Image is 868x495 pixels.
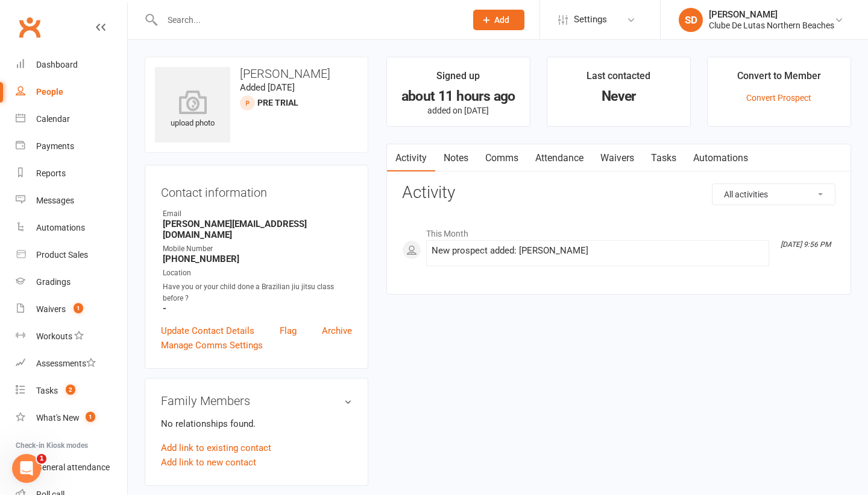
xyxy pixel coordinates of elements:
a: People [16,78,127,106]
h3: Family Members [161,394,352,407]
a: Product Sales [16,241,127,269]
a: Waivers 1 [16,296,127,323]
button: Add [473,10,524,30]
a: Gradings [16,269,127,296]
div: Email [163,208,352,220]
a: Calendar [16,106,127,133]
p: No relationships found. [161,417,352,431]
a: Comms [477,144,527,172]
a: Manage Comms Settings [161,338,263,353]
div: Convert to Member [737,68,821,90]
div: about 11 hours ago [398,90,519,103]
div: Clube De Lutas Northern Beaches [709,20,834,31]
span: 2 [66,385,75,395]
a: Automations [16,214,127,241]
div: Automations [36,223,85,232]
div: Messages [36,196,74,205]
iframe: Intercom live chat [12,454,41,483]
span: 1 [74,303,83,313]
span: Add [494,15,509,25]
h3: [PERSON_NAME] [155,67,358,80]
div: Location [163,267,352,279]
li: This Month [402,221,835,240]
div: Tasks [36,386,58,395]
span: 1 [86,412,95,422]
a: Automations [685,144,756,172]
div: [PERSON_NAME] [709,9,834,20]
div: SD [679,8,703,32]
strong: - [163,303,352,314]
div: Payments [36,141,74,151]
span: 1 [37,454,46,464]
div: New prospect added: [PERSON_NAME] [432,246,764,256]
strong: [PHONE_NUMBER] [163,254,352,264]
time: Added [DATE] [240,82,295,93]
div: People [36,87,63,97]
a: Tasks 2 [16,377,127,404]
a: General attendance kiosk mode [16,454,127,481]
a: Messages [16,187,127,214]
h3: Activity [402,184,835,202]
a: Reports [16,160,127,187]
div: Never [558,90,679,103]
div: upload photo [155,90,230,130]
div: Last contacted [587,68,650,90]
div: Workouts [36,331,72,341]
a: Activity [387,144,435,172]
a: Clubworx [14,12,45,42]
a: Update Contact Details [161,324,254,338]
div: Reports [36,168,66,178]
div: Dashboard [36,60,78,69]
a: Flag [280,324,297,338]
div: Mobile Number [163,243,352,255]
div: What's New [36,413,80,423]
a: Assessments [16,350,127,377]
div: Gradings [36,277,71,287]
span: Pre Trial [257,98,298,107]
a: Workouts [16,323,127,350]
div: Calendar [36,114,70,124]
div: Waivers [36,304,66,314]
span: Settings [574,6,607,33]
a: Add link to new contact [161,455,256,470]
i: [DATE] 9:56 PM [781,240,831,249]
a: Attendance [527,144,592,172]
a: Convert Prospect [746,93,811,103]
div: General attendance [36,462,110,472]
a: Archive [322,324,352,338]
a: What's New1 [16,404,127,432]
a: Dashboard [16,51,127,78]
div: Signed up [436,68,480,90]
a: Add link to existing contact [161,441,271,455]
a: Tasks [643,144,685,172]
div: Product Sales [36,250,88,260]
h3: Contact information [161,181,352,199]
p: added on [DATE] [398,106,519,115]
a: Notes [435,144,477,172]
a: Payments [16,133,127,160]
input: Search... [159,11,458,28]
div: Assessments [36,359,96,368]
strong: [PERSON_NAME][EMAIL_ADDRESS][DOMAIN_NAME] [163,219,352,240]
a: Waivers [592,144,643,172]
div: Have you or your child done a Brazilian jiu jitsu class before ? [163,281,352,304]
